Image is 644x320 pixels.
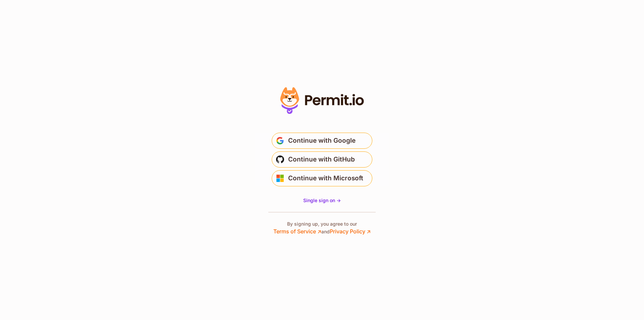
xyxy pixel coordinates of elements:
button: Continue with Google [272,133,372,149]
button: Continue with GitHub [272,151,372,168]
a: Single sign on -> [303,197,341,204]
span: Continue with GitHub [288,154,355,165]
span: Continue with Microsoft [288,173,363,184]
a: Privacy Policy ↗ [330,228,371,235]
span: Continue with Google [288,135,356,146]
p: By signing up, you agree to our and [273,221,371,235]
a: Terms of Service ↗ [273,228,321,235]
span: Single sign on -> [303,197,341,203]
button: Continue with Microsoft [272,170,372,186]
